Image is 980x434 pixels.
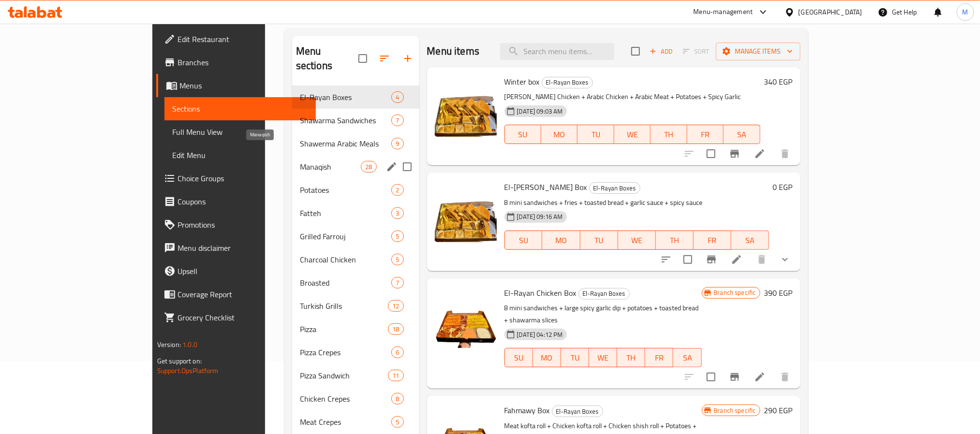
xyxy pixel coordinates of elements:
[579,288,630,300] div: El-Rayan Boxes
[391,207,403,219] div: items
[710,288,760,297] span: Branch specific
[723,365,746,389] button: Branch-specific-item
[156,283,316,306] a: Coverage Report
[391,347,403,358] div: items
[392,278,403,288] span: 7
[292,178,419,202] div: Potatoes2
[687,125,724,144] button: FR
[178,33,308,45] span: Edit Restaurant
[300,393,392,405] span: Chicken Crepes
[513,330,567,339] span: [DATE] 04:12 PM
[701,367,721,387] span: Select to update
[292,225,419,248] div: Grilled Farrouj5
[541,125,578,144] button: MO
[300,138,392,149] span: Shawerma Arabic Meals
[656,231,694,250] button: TH
[435,286,497,348] img: El-Rayan Chicken Box
[513,107,567,116] span: [DATE] 09:03 AM
[156,213,316,236] a: Promotions
[505,348,533,367] button: SU
[392,116,403,125] span: 7
[677,351,698,365] span: SA
[505,403,550,418] span: Fahmawy Box
[773,248,797,271] button: show more
[677,44,716,59] span: Select section first
[179,80,308,91] span: Menus
[509,233,539,247] span: SU
[388,371,403,380] span: 11
[156,236,316,260] a: Menu disclaimer
[300,416,392,428] div: Meat Crepes
[391,231,403,242] div: items
[728,128,756,142] span: SA
[300,300,388,312] div: Turkish Grills
[754,148,766,159] a: Edit menu item
[750,248,773,271] button: delete
[542,231,580,250] button: MO
[618,128,647,142] span: WE
[513,212,567,221] span: [DATE] 09:16 AM
[505,180,587,194] span: El-[PERSON_NAME] Box
[292,341,419,364] div: Pizza Crepes6
[648,46,674,57] span: Add
[300,207,392,219] div: Fatteh
[764,286,793,300] h6: 390 EGP
[723,142,746,165] button: Branch-specific-item
[773,180,793,194] h6: 0 EGP
[505,302,702,326] p: 8 mini sandwiches + large spicy garlic dip + potatoes + toasted bread + shawarma slices
[178,242,308,254] span: Menu disclaimer
[300,347,392,358] span: Pizza Crepes
[779,254,791,265] svg: Show Choices
[392,255,403,264] span: 5
[505,286,577,300] span: El-Rayan Chicken Box
[392,348,403,357] span: 6
[178,57,308,68] span: Branches
[505,231,543,250] button: SU
[537,351,557,365] span: MO
[546,233,576,247] span: MO
[589,182,640,194] div: El-Rayan Boxes
[300,115,392,126] span: Shawarma Sandwiches
[156,51,316,74] a: Branches
[178,289,308,300] span: Coverage Report
[691,128,720,142] span: FR
[505,74,540,89] span: Winter box
[385,159,399,174] button: edit
[963,7,968,17] span: M
[622,233,652,247] span: WE
[164,144,316,167] a: Edit Menu
[183,338,198,351] span: 1.0.0
[565,351,585,365] span: TU
[542,77,593,88] span: El-Rayan Boxes
[178,265,308,277] span: Upsell
[561,348,589,367] button: TU
[694,6,753,18] div: Menu-management
[300,254,392,265] div: Charcoal Chicken
[292,248,419,271] div: Charcoal Chicken5
[773,365,797,389] button: delete
[533,348,561,367] button: MO
[388,300,403,312] div: items
[292,410,419,434] div: Meat Crepes5
[509,128,537,142] span: SU
[388,370,403,381] div: items
[580,231,618,250] button: TU
[156,28,316,51] a: Edit Restaurant
[178,219,308,231] span: Promotions
[172,126,308,138] span: Full Menu View
[361,162,376,172] span: 28
[509,351,529,365] span: SU
[300,277,392,289] span: Broasted
[646,44,677,59] span: Add item
[552,406,603,417] span: El-Rayan Boxes
[392,394,403,404] span: 8
[581,128,610,142] span: TU
[694,231,731,250] button: FR
[292,364,419,387] div: Pizza Sandwich11
[654,248,678,271] button: sort-choices
[164,97,316,120] a: Sections
[724,45,793,58] span: Manage items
